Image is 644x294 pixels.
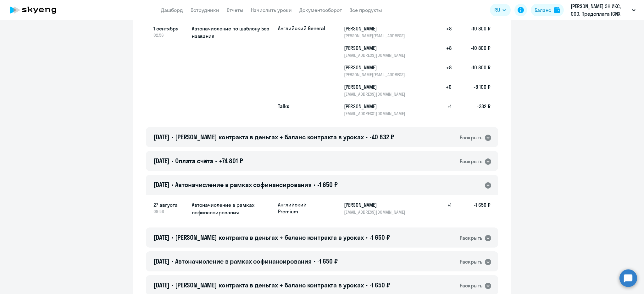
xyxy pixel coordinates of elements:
h5: [PERSON_NAME] [344,44,409,52]
span: • [171,181,173,189]
h5: Автоначисление в рамках софинансирования [192,201,273,216]
a: Дашборд [161,7,183,13]
a: Отчеты [227,7,243,13]
span: • [366,281,368,289]
p: [EMAIL_ADDRESS][DOMAIN_NAME] [344,209,409,215]
a: Сотрудники [191,7,219,13]
h5: -8 100 ₽ [452,83,491,97]
h5: -10 800 ₽ [452,25,491,39]
span: 27 августа [153,201,187,209]
span: [DATE] [153,257,169,265]
h5: [PERSON_NAME] [344,64,409,71]
p: [EMAIL_ADDRESS][DOMAIN_NAME] [344,111,409,116]
h5: [PERSON_NAME] [344,201,409,209]
span: [DATE] [153,157,169,165]
a: Начислить уроки [251,7,292,13]
div: Раскрыть [460,282,482,290]
h5: +8 [431,44,452,58]
span: • [215,157,217,165]
span: [DATE] [153,181,169,189]
span: • [314,181,315,189]
span: 02:56 [153,32,187,38]
a: Документооборот [299,7,342,13]
h5: Автоначисление по шаблону Без названия [192,25,273,40]
h5: +1 [431,103,452,116]
span: [PERSON_NAME] контракта в деньгах → баланс контракта в уроках [175,133,364,141]
button: [PERSON_NAME] ЭН ИКС, ООО, Предоплата ICNX LABS [568,3,639,18]
button: RU [490,4,511,16]
p: Английский General [278,25,325,32]
div: Баланс [535,6,551,14]
span: RU [494,6,500,14]
span: 09:56 [153,209,187,214]
span: • [171,257,173,265]
span: • [366,233,368,241]
p: [PERSON_NAME] ЭН ИКС, ООО, Предоплата ICNX LABS [571,3,629,18]
span: Автоначисление в рамках софинансирования [175,181,312,189]
h5: -1 650 ₽ [452,201,491,215]
span: • [171,281,173,289]
div: Раскрыть [460,134,482,142]
p: Английский Premium [278,201,325,215]
h5: [PERSON_NAME] [344,103,409,110]
span: [PERSON_NAME] контракта в деньгах → баланс контракта в уроках [175,233,364,241]
span: -1 650 ₽ [317,181,338,189]
span: -1 650 ₽ [369,233,390,241]
p: [EMAIL_ADDRESS][DOMAIN_NAME] [344,91,409,97]
span: +74 801 ₽ [219,157,243,165]
span: -1 650 ₽ [317,257,338,265]
span: • [171,133,173,141]
h5: +8 [431,64,452,78]
h5: -332 ₽ [452,103,491,116]
span: [PERSON_NAME] контракта в деньгах → баланс контракта в уроках [175,281,364,289]
h5: +1 [431,201,452,215]
p: [PERSON_NAME][EMAIL_ADDRESS][DOMAIN_NAME] [344,33,409,39]
h5: -10 800 ₽ [452,44,491,58]
span: Автоначисление в рамках софинансирования [175,257,312,265]
a: Все продукты [349,7,382,13]
span: -1 650 ₽ [369,281,390,289]
span: • [366,133,368,141]
span: -40 832 ₽ [369,133,394,141]
div: Раскрыть [460,234,482,242]
button: Балансbalance [531,4,564,16]
span: [DATE] [153,133,169,141]
p: [PERSON_NAME][EMAIL_ADDRESS][DOMAIN_NAME] [344,72,409,78]
p: Talks [278,103,325,110]
h5: [PERSON_NAME] [344,83,409,91]
h5: +8 [431,25,452,39]
span: [DATE] [153,281,169,289]
div: Раскрыть [460,158,482,165]
h5: +6 [431,83,452,97]
span: Оплата счёта [175,157,213,165]
h5: [PERSON_NAME] [344,25,409,32]
h5: -10 800 ₽ [452,64,491,78]
img: balance [554,7,560,13]
div: Раскрыть [460,258,482,266]
span: 1 сентября [153,25,187,32]
span: • [171,157,173,165]
p: [EMAIL_ADDRESS][DOMAIN_NAME] [344,52,409,58]
span: • [171,233,173,241]
span: [DATE] [153,233,169,241]
span: • [314,257,315,265]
